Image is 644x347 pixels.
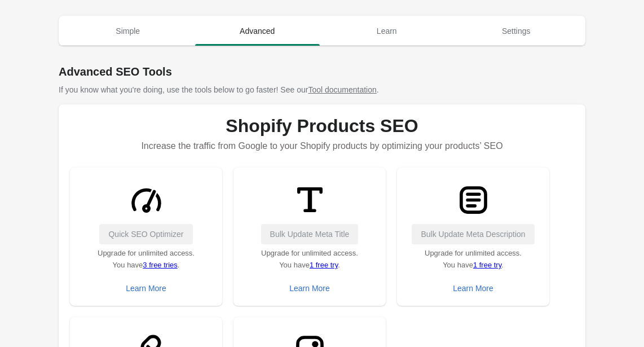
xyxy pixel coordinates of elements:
[452,16,581,46] button: Settings
[70,116,574,136] h1: Shopify Products SEO
[121,278,171,298] button: Learn More
[126,284,166,293] div: Learn More
[63,16,193,46] button: Simple
[454,21,579,41] span: Settings
[289,179,331,221] img: TitleMinor-8a5de7e115299b8c2b1df9b13fb5e6d228e26d13b090cf20654de1eaf9bee786.svg
[70,136,574,156] p: Increase the traffic from Google to your Shopify products by optimizing your products’ SEO
[453,284,493,293] div: Learn More
[473,261,501,269] a: 1 free try
[65,21,191,41] span: Simple
[98,249,195,269] span: Upgrade for unlimited access. You have .
[310,261,338,269] a: 1 free try
[285,278,334,298] button: Learn More
[322,16,452,46] button: Learn
[193,16,323,46] button: Advanced
[308,85,376,94] a: Tool documentation
[452,179,495,221] img: TextBlockMajor-3e13e55549f1fe4aa18089e576148c69364b706dfb80755316d4ac7f5c51f4c3.svg
[143,261,177,269] a: 3 free tries
[289,284,330,293] div: Learn More
[59,84,585,95] p: If you know what you're doing, use the tools below to go faster! See our .
[125,179,167,221] img: GaugeMajor-1ebe3a4f609d70bf2a71c020f60f15956db1f48d7107b7946fc90d31709db45e.svg
[59,64,585,80] h1: Advanced SEO Tools
[195,21,320,41] span: Advanced
[324,21,449,41] span: Learn
[425,249,522,269] span: Upgrade for unlimited access. You have .
[261,249,358,269] span: Upgrade for unlimited access. You have .
[448,278,498,298] button: Learn More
